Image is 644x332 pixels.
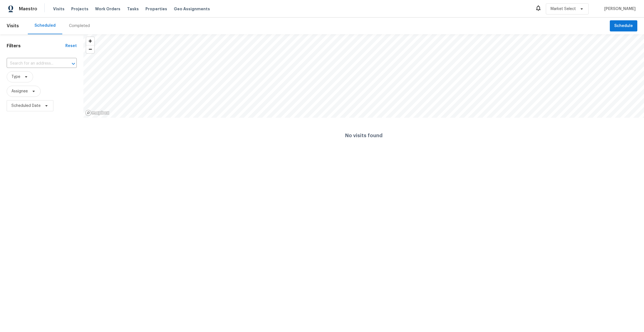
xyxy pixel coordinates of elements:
[614,23,633,29] span: Schedule
[69,23,90,29] div: Completed
[53,6,65,12] span: Visits
[145,6,167,12] span: Properties
[83,34,644,118] canvas: Map
[127,7,139,11] span: Tasks
[11,74,20,80] span: Type
[70,60,77,68] button: Open
[610,20,637,32] button: Schedule
[11,88,28,94] span: Assignee
[85,110,110,116] a: Mapbox homepage
[602,6,636,12] span: [PERSON_NAME]
[86,37,94,45] button: Zoom in
[19,6,37,12] span: Maestro
[86,45,94,53] button: Zoom out
[95,6,120,12] span: Work Orders
[34,23,56,28] div: Scheduled
[7,43,65,49] h1: Filters
[65,43,77,49] div: Reset
[71,6,88,12] span: Projects
[174,6,210,12] span: Geo Assignments
[7,59,61,68] input: Search for an address...
[345,133,383,138] h4: No visits found
[551,6,576,12] span: Market Select
[7,20,19,32] span: Visits
[86,45,94,53] span: Zoom out
[11,103,41,109] span: Scheduled Date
